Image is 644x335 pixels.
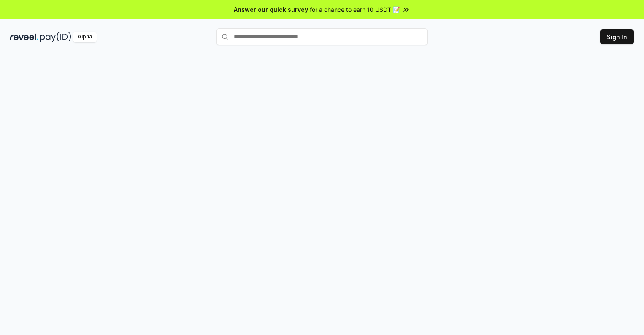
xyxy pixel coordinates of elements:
[73,32,97,42] div: Alpha
[234,5,308,14] span: Answer our quick survey
[10,32,38,42] img: reveel_dark
[310,5,400,14] span: for a chance to earn 10 USDT 📝
[40,32,71,42] img: pay_id
[600,29,634,44] button: Sign In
